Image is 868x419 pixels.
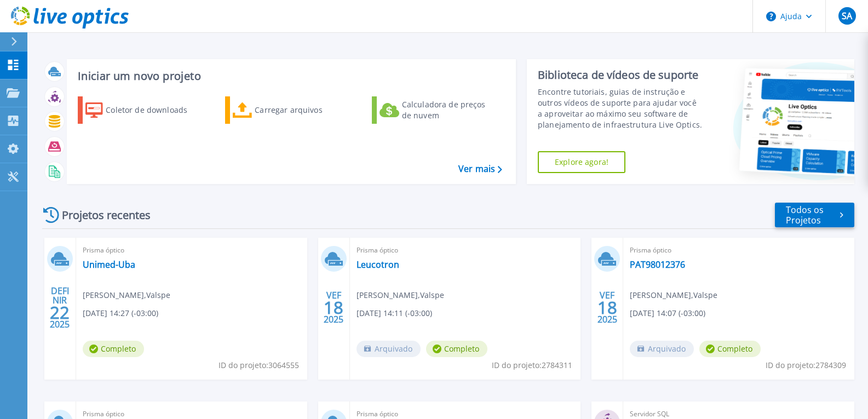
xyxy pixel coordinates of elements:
font: [DATE] 14:11 (-03:00) [357,308,432,318]
font: Carregar arquivos [255,105,322,115]
font: Completo [717,343,752,354]
a: Calculadora de preços de nuvem [372,96,494,124]
font: Arquivado [648,343,686,354]
font: Prisma óptico [357,409,398,418]
font: [PERSON_NAME] [630,290,691,300]
font: 22 [50,301,70,324]
font: Valspe [146,290,170,300]
font: Valspe [420,290,444,300]
font: Prisma óptico [630,245,671,255]
font: Todos os Projetos [786,204,824,226]
font: PAT98012376 [630,259,685,271]
font: [PERSON_NAME] [357,290,418,300]
font: Servidor SQL [630,409,669,418]
font: Calculadora de preços de nuvem [402,99,486,120]
font: Iniciar um novo projeto [78,68,201,83]
font: 2784309 [815,360,846,370]
font: 2784311 [542,360,572,370]
a: Leucotron [357,259,399,270]
font: Prisma óptico [83,245,124,255]
font: , [691,290,693,300]
font: Explore agora! [555,157,608,167]
font: 2025 [50,318,70,330]
font: VEF [326,289,341,301]
font: ID do projeto: [492,360,542,370]
font: SA [842,10,852,22]
font: Leucotron [357,259,399,271]
font: Unimed-Uba [83,259,135,271]
font: Prisma óptico [83,409,124,418]
font: ID do projeto: [766,360,815,370]
font: Encontre tutoriais, guias de instrução e outros vídeos de suporte para ajudar você a aproveitar a... [538,87,702,130]
font: [DATE] 14:07 (-03:00) [630,308,705,318]
font: 3064555 [268,360,299,370]
font: Biblioteca de vídeos de suporte [538,67,698,82]
font: Arquivado [375,343,412,354]
font: 2025 [597,313,617,325]
font: ID do projeto: [219,360,268,370]
font: Projetos recentes [62,208,151,222]
font: Valspe [693,290,717,300]
font: [DATE] 14:27 (-03:00) [83,308,158,318]
a: Coletor de downloads [78,96,200,124]
font: DEFINIR [51,285,69,306]
font: , [418,290,420,300]
font: 2025 [324,313,343,325]
a: PAT98012376 [630,259,685,270]
font: 18 [324,296,343,319]
font: Completo [101,343,136,354]
font: Prisma óptico [357,245,398,255]
font: , [144,290,146,300]
a: Explore agora! [538,151,625,173]
a: Todos os Projetos [775,203,854,227]
a: Ver mais [458,164,502,174]
font: Ver mais [458,163,495,175]
a: Unimed-Uba [83,259,135,270]
font: VEF [600,289,614,301]
a: Carregar arquivos [225,96,347,124]
font: Ajuda [780,11,802,21]
font: Coletor de downloads [106,105,187,115]
font: [PERSON_NAME] [83,290,144,300]
font: 18 [597,296,617,319]
font: Completo [444,343,479,354]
